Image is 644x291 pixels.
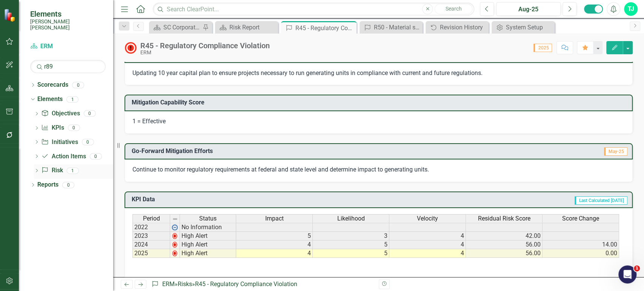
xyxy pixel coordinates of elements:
div: R50 - Material supply chain issues (extended leadtimes and availability). [374,23,421,32]
td: 5 [236,232,313,240]
a: Elements [37,95,63,104]
h3: Mitigation Capability Score [132,99,628,106]
td: No Information [180,223,236,232]
a: ERM [30,42,106,51]
div: 0 [90,153,102,159]
input: Search Below... [30,60,106,73]
div: 1 [67,167,79,174]
td: 2025 [132,249,170,258]
td: High Alert [180,232,236,240]
span: Likelihood [337,215,365,222]
div: 0 [82,139,94,145]
img: High Alert [124,42,137,54]
td: 0.00 [543,249,619,258]
a: R50 - Material supply chain issues (extended leadtimes and availability). [361,23,421,32]
td: 4 [236,249,313,258]
td: High Alert [180,249,236,258]
a: KPIs [41,124,64,132]
img: 2Q== [172,242,178,248]
div: Risk Report [229,23,276,32]
td: 2024 [132,240,170,249]
td: 14.00 [543,240,619,249]
div: 0 [68,125,80,131]
span: 1 [634,265,640,271]
span: Updating 10 year capital plan to ensure projects necessary to run generating units in compliance ... [132,69,483,77]
td: 4 [389,249,466,258]
div: » » [151,280,373,289]
td: 3 [313,232,389,240]
a: Risk [41,166,63,175]
td: 4 [236,240,313,249]
div: 0 [72,82,84,88]
a: Scorecards [37,81,68,89]
a: Action Items [41,152,86,161]
span: Residual Risk Score [478,215,530,222]
td: 4 [389,240,466,249]
button: Search [435,4,472,14]
div: 1 [66,96,78,103]
span: Velocity [417,215,438,222]
span: Impact [265,215,284,222]
span: May-25 [604,147,627,156]
button: Aug-25 [496,2,561,16]
span: Period [143,215,160,222]
a: System Setup [493,23,553,32]
img: wPkqUstsMhMTgAAAABJRU5ErkJggg== [172,224,178,230]
div: ERM [140,50,270,55]
span: Elements [30,9,106,18]
img: 2Q== [172,233,178,239]
div: SC Corporate - Welcome to ClearPoint [163,23,201,32]
td: 2023 [132,232,170,240]
div: Aug-25 [499,5,558,14]
div: R45 - Regulatory Compliance Violation [295,23,355,33]
iframe: Intercom live chat [618,265,636,283]
input: Search ClearPoint... [153,3,474,16]
div: Revision History [440,23,487,32]
td: 42.00 [466,232,543,240]
img: 8DAGhfEEPCf229AAAAAElFTkSuQmCC [172,216,178,222]
td: High Alert [180,240,236,249]
span: Continue to monitor regulatory requirements at federal and state level and determine impact to ge... [132,166,429,173]
button: TJ [624,2,638,16]
small: [PERSON_NAME] [PERSON_NAME] [30,18,106,31]
a: Revision History [427,23,487,32]
a: Risk Report [217,23,276,32]
a: SC Corporate - Welcome to ClearPoint [151,23,201,32]
a: Reports [37,181,58,189]
span: Search [446,6,462,12]
td: 56.00 [466,249,543,258]
span: Status [199,215,217,222]
div: System Setup [506,23,553,32]
div: R45 - Regulatory Compliance Violation [195,280,297,288]
span: 2025 [533,44,552,52]
a: ERM [162,280,175,288]
h3: KPI Data [132,196,283,203]
span: Last Calculated [DATE] [575,196,627,205]
img: 2Q== [172,250,178,256]
div: 0 [84,110,96,117]
a: Risks [178,280,192,288]
td: 56.00 [466,240,543,249]
a: Objectives [41,109,80,118]
td: 2022 [132,223,170,232]
td: 5 [313,240,389,249]
span: 1 = Effective [132,118,166,125]
div: R45 - Regulatory Compliance Violation [140,41,270,50]
span: Score Change [562,215,599,222]
td: 4 [389,232,466,240]
div: 0 [62,182,74,188]
img: ClearPoint Strategy [3,8,18,22]
h3: Go-Forward Mitigation Efforts [132,148,514,155]
td: 5 [313,249,389,258]
a: Initiatives [41,138,78,147]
